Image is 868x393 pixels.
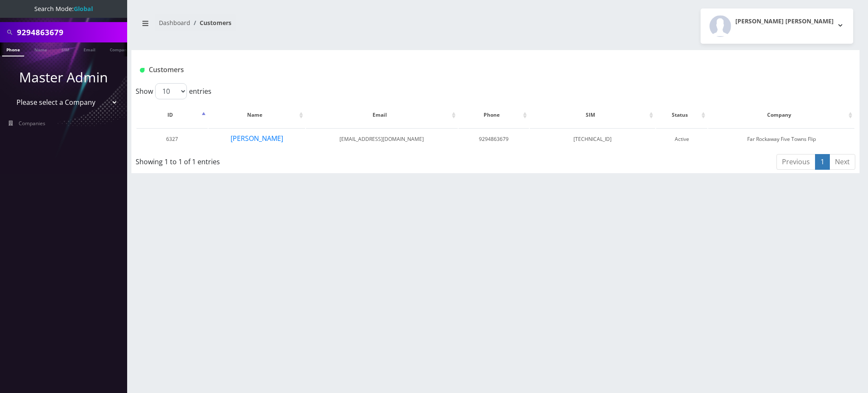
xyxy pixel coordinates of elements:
button: [PERSON_NAME] [230,133,284,144]
input: Search All Companies [17,24,125,40]
strong: Global [74,5,93,13]
a: Name [30,42,51,56]
h2: [PERSON_NAME] [PERSON_NAME] [735,18,834,25]
td: [TECHNICAL_ID] [530,128,655,150]
a: 1 [815,154,830,170]
th: Email: activate to sort column ascending [306,103,458,127]
h1: Customers [140,66,730,74]
td: 6327 [136,128,208,150]
div: Showing 1 to 1 of 1 entries [136,153,429,167]
th: Company: activate to sort column ascending [708,103,854,127]
a: Email [79,42,100,56]
button: [PERSON_NAME] [PERSON_NAME] [701,8,853,44]
a: Next [829,154,855,170]
li: Customers [190,18,231,27]
th: Phone: activate to sort column ascending [459,103,529,127]
a: SIM [57,42,73,56]
span: Search Mode: [34,5,93,13]
th: Status: activate to sort column ascending [656,103,707,127]
a: Phone [2,42,24,56]
td: 9294863679 [459,128,529,150]
label: Show entries [136,83,211,99]
th: Name: activate to sort column ascending [209,103,305,127]
a: Dashboard [159,19,190,27]
a: Previous [776,154,815,170]
td: [EMAIL_ADDRESS][DOMAIN_NAME] [306,128,458,150]
nav: breadcrumb [138,14,489,38]
td: Far Rockaway Five Towns Flip [708,128,854,150]
span: Companies [19,120,45,127]
td: Active [656,128,707,150]
a: Company [106,42,134,56]
th: SIM: activate to sort column ascending [530,103,655,127]
select: Showentries [155,83,187,99]
th: ID: activate to sort column descending [136,103,208,127]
